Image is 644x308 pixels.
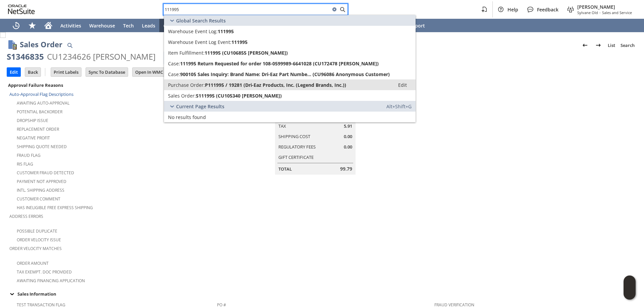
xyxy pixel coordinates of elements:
[168,28,218,35] span: Warehouse Event Log:
[338,5,346,13] svg: Search
[278,144,316,150] a: Regulatory Fees
[164,58,416,69] a: Case:111995 Return Requested for order 108-0599989-6641028 (CU172478 [PERSON_NAME])Edit:
[7,290,637,298] td: Sales Information
[180,60,379,67] span: 111995 Return Requested for order 108-0599989-6641028 (CU172478 [PERSON_NAME])
[142,22,155,29] span: Leads
[17,126,59,132] a: Replacement Order
[278,133,310,139] a: Shipping Cost
[17,302,65,308] a: Test Transaction Flag
[605,40,618,51] a: List
[278,154,314,160] a: Gift Certificate
[602,10,632,15] span: Sales and Service
[406,22,425,29] span: Support
[47,51,156,62] div: CU1234626 [PERSON_NAME]
[17,196,60,202] a: Customer Comment
[17,100,69,106] a: Awaiting Auto-Approval
[507,6,518,13] span: Help
[168,82,205,88] span: Purchase Order:
[119,19,138,32] a: Tech
[164,37,416,47] a: Warehouse Event Log Event:111995Edit:
[164,90,416,101] a: Sales Order:S111995 (CU105340 [PERSON_NAME])Edit:
[138,19,159,32] a: Leads
[12,21,20,29] svg: Recent Records
[28,21,36,29] svg: Shortcuts
[44,21,52,29] svg: Home
[8,5,35,14] svg: logo
[159,19,200,32] a: Opportunities
[205,82,346,88] span: P111995 / 19281 (Dri-Eaz Products, Inc. (Legend Brands, Inc.))
[164,5,330,13] input: Search
[25,68,41,76] input: Back
[344,133,352,140] span: 0.00
[164,79,416,90] a: Purchase Order:P111995 / 19281 (Dri-Eaz Products, Inc. (Legend Brands, Inc.))Edit:
[217,302,226,308] a: PO #
[66,41,74,49] img: Quick Find
[176,17,226,24] span: Global Search Results
[624,275,636,300] iframe: Click here to launch Oracle Guided Learning Help Panel
[402,19,429,32] a: Support
[391,81,414,89] a: Edit:
[594,41,602,49] img: Next
[581,41,589,49] img: Previous
[164,26,416,37] a: Warehouse Event Log:111995Edit:
[344,144,352,150] span: 0.00
[168,60,180,67] span: Case:
[344,123,352,129] span: 5.91
[7,68,20,76] input: Edit
[196,93,282,99] span: S111995 (CU105340 [PERSON_NAME])
[20,39,62,50] h1: Sales Order
[205,50,288,56] span: 111995 (CU106855 [PERSON_NAME])
[51,68,81,76] input: Print Labels
[17,179,66,184] a: Payment not approved
[17,269,72,275] a: Tax Exempt. Doc Provided
[434,302,474,308] a: Fraud Verification
[164,47,416,58] a: Item Fulfillment:111995 (CU106855 [PERSON_NAME])Edit:
[168,114,206,120] span: No results found
[168,39,231,45] span: Warehouse Event Log Event:
[123,22,134,29] span: Tech
[132,68,166,76] input: Open In WMC
[9,246,62,251] a: Order Velocity Matches
[340,166,352,172] span: 99.79
[176,103,224,110] span: Current Page Results
[386,103,412,110] span: Alt+Shift+G
[17,170,74,176] a: Customer Fraud Detected
[60,22,81,29] span: Activities
[8,19,24,32] a: Recent Records
[164,112,416,122] a: No results found
[577,10,598,15] span: Sylvane Old
[231,39,248,45] span: 111995
[9,91,73,97] a: Auto-Approval Flag Descriptions
[17,237,61,243] a: Order Velocity Issue
[40,19,56,32] a: Home
[17,135,50,141] a: Negative Profit
[17,161,33,167] a: RIS flag
[7,81,214,89] div: Approval Failure Reasons
[17,152,41,158] a: Fraud Flag
[56,19,85,32] a: Activities
[168,50,205,56] span: Item Fulfillment:
[278,123,286,129] a: Tax
[164,52,193,64] div: Cancelled
[7,51,44,62] div: S1346835
[17,118,48,123] a: Dropship Issue
[89,22,115,29] span: Warehouse
[9,213,43,219] a: Address Errors
[7,290,635,298] div: Sales Information
[17,109,62,115] a: Potential Backorder
[17,278,85,284] a: Awaiting Financing Application
[17,144,67,149] a: Shipping Quote Needed
[17,228,57,234] a: Possible Duplicate
[624,288,636,300] span: Oracle Guided Learning Widget. To move around, please hold and drag
[17,187,64,193] a: Intl. Shipping Address
[163,22,196,29] span: Opportunities
[537,6,558,13] span: Feedback
[218,28,234,35] span: 111995
[599,10,601,15] span: -
[24,19,40,32] div: Shortcuts
[86,68,128,76] input: Sync To Database
[168,71,180,77] span: Case:
[85,19,119,32] a: Warehouse
[164,69,416,79] a: Case:900105 Sales Inquiry: Brand Name: Dri-Eaz Part Numbe... (CU96086 Anonymous Customer)Edit:
[618,40,637,51] a: Search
